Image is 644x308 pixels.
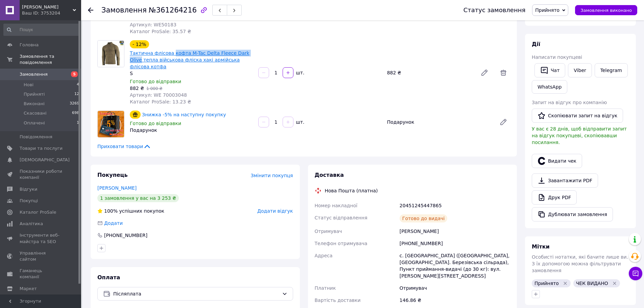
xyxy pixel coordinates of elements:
div: Нова Пошта (платна) [323,187,380,194]
span: 698 [72,110,79,116]
span: Каталог ProSale: 35.57 ₴ [130,29,191,34]
div: Подарунок [130,127,253,134]
span: Повідомлення [20,134,52,140]
span: 1 [77,120,79,126]
span: Замовлення та повідомлення [20,53,81,66]
span: Замовлення виконано [580,8,632,13]
img: Тактична флісова кофта M-Tac Delta Fleece Dark Olive тепла військова фліска хакі армійська флісов... [98,41,124,67]
span: Скасовані [24,110,47,116]
div: Статус замовлення [463,7,526,14]
div: с. [GEOGRAPHIC_DATA] ([GEOGRAPHIC_DATA], [GEOGRAPHIC_DATA]. Березівська сільрада), Пункт прийманн... [398,250,511,282]
button: Видати чек [532,154,582,168]
svg: Видалити мітку [563,281,568,286]
div: Отримувач [398,282,511,294]
span: 100% [104,208,118,214]
span: 2 371 ₴ [130,15,148,21]
span: Прийняті [24,91,45,97]
span: Доставка [315,172,344,178]
div: успішних покупок [97,208,164,214]
span: Готово до відправки [130,79,181,84]
span: Додати відгук [257,208,293,214]
a: Друк PDF [532,190,577,205]
div: Повернутися назад [88,7,93,14]
span: 4 [77,82,79,88]
a: [PERSON_NAME] [97,185,137,191]
span: Отримувач [315,229,342,234]
img: Знижка -5% на наступну покупку [98,111,124,137]
span: Додати [104,220,123,226]
a: Знижка -5% на наступну покупку [142,112,226,117]
span: ЧЕК ВИДАНО [576,281,608,286]
span: Оплата [97,274,120,281]
span: Каталог ProSale: 13.23 ₴ [130,99,191,104]
span: Відгуки [20,186,37,192]
span: Маркет [20,286,37,292]
div: Подарунок [384,117,494,127]
div: шт. [294,69,305,76]
span: Показники роботи компанії [20,168,63,181]
span: Головна [20,42,39,48]
span: №361264216 [149,6,197,14]
span: Мітки [532,243,550,250]
span: Нові [24,82,33,88]
span: Каталог ProSale [20,209,56,215]
input: Пошук [3,24,80,36]
div: шт. [294,119,305,125]
span: Написати покупцеві [532,54,582,60]
span: Оплачені [24,120,45,126]
div: - 12% [130,40,149,48]
div: 146.86 ₴ [398,294,511,306]
span: Замовлення [101,6,147,14]
span: Замовлення [20,71,48,77]
span: 3269 [70,101,79,107]
div: 882 ₴ [384,68,475,77]
button: Чат з покупцем [629,267,642,280]
span: Номер накладної [315,203,358,208]
div: [PHONE_NUMBER] [103,232,148,239]
span: 12 [74,91,79,97]
button: Замовлення виконано [575,5,637,15]
span: [DEMOGRAPHIC_DATA] [20,157,70,163]
span: Особисті нотатки, які бачите лише ви. З їх допомогою можна фільтрувати замовлення [532,254,628,273]
div: Готово до видачі [400,214,448,222]
span: У вас є 28 днів, щоб відправити запит на відгук покупцеві, скопіювавши посилання. [532,126,627,145]
svg: Видалити мітку [612,281,617,286]
a: Редагувати [497,115,510,129]
span: Прийнято [535,7,559,13]
span: Платник [315,285,336,291]
span: Виконані [24,101,45,107]
span: Змінити покупця [251,173,293,178]
span: Вартість доставки [315,298,361,303]
a: Viber [568,63,592,77]
span: Покупець [97,172,128,178]
button: Чат [534,63,565,77]
span: Гаманець компанії [20,268,63,280]
span: 882 ₴ [130,86,144,91]
span: Аналітика [20,221,43,227]
div: 1 замовлення у вас на 3 253 ₴ [97,194,179,202]
span: Управління сайтом [20,250,63,262]
a: Telegram [595,63,628,77]
span: Запит на відгук про компанію [532,100,607,105]
div: [PERSON_NAME] [398,225,511,237]
span: Приховати товари [97,143,151,150]
span: Артикул: WE 70003048 [130,92,187,98]
span: Телефон отримувача [315,241,367,246]
span: Товари та послуги [20,145,63,151]
span: Післяплата [113,290,279,298]
div: 20451245447865 [398,199,511,212]
a: Тактична флісова кофта M-Tac Delta Fleece Dark Olive тепла військова фліска хакі армійська флісов... [130,50,249,69]
a: Редагувати [478,66,491,79]
span: Дії [532,41,540,47]
div: [PHONE_NUMBER] [398,237,511,250]
div: S [130,70,253,77]
button: Скопіювати запит на відгук [532,109,623,123]
span: 1 000 ₴ [146,86,162,91]
span: Адреса [315,253,333,258]
a: Завантажити PDF [532,173,598,188]
span: Статус відправлення [315,215,367,220]
span: Артикул: WE50183 [130,22,176,27]
span: 5 [71,71,78,77]
span: Велгрінс [22,4,73,10]
button: Дублювати замовлення [532,207,613,221]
